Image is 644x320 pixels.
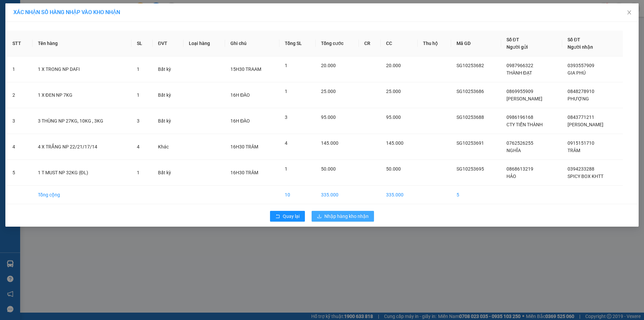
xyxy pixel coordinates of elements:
[7,56,33,82] td: 1
[506,44,528,50] span: Người gửi
[33,56,132,82] td: 1 X TRONG NP DAFI
[275,214,280,219] span: rollback
[279,31,316,56] th: Tổng SL
[568,89,594,94] span: 0848278910
[153,82,184,108] td: Bất kỳ
[386,89,401,94] span: 25.000
[78,6,130,14] div: Bến Tre
[7,108,33,134] td: 3
[324,213,369,220] span: Nhập hàng kho nhận
[381,186,417,204] td: 335.000
[506,174,516,179] span: HẢO
[230,118,250,124] span: 16H ĐÀO
[7,160,33,186] td: 5
[153,160,184,186] td: Bất kỳ
[568,140,594,146] span: 0915151710
[270,211,305,222] button: rollbackQuay lại
[321,89,336,94] span: 25.000
[316,186,359,204] td: 335.000
[457,63,484,68] span: SG10253682
[321,140,338,146] span: 145.000
[451,31,501,56] th: Mã GD
[33,186,132,204] td: Tổng cộng
[131,31,153,56] th: SL
[506,122,543,127] span: CTY TIẾN THÀNH
[137,66,140,72] span: 1
[7,82,33,108] td: 2
[153,56,184,82] td: Bất kỳ
[568,174,603,179] span: SPICY BOX KHTT
[321,166,336,172] span: 50.000
[285,63,287,68] span: 1
[137,170,140,175] span: 1
[568,96,589,101] span: PHƯỢNG
[457,115,484,120] span: SG10253688
[33,108,132,134] td: 3 THÙNG NP 27KG, 10KG , 3KG
[568,148,580,153] span: TRÂM
[137,118,140,124] span: 3
[137,92,140,98] span: 1
[285,115,287,120] span: 3
[230,92,250,98] span: 16H ĐÀO
[230,66,261,72] span: 15H30 TRAAM
[78,6,95,13] span: Nhận:
[568,44,593,50] span: Người nhận
[381,31,417,56] th: CC
[316,31,359,56] th: Tổng cước
[321,115,336,120] span: 95.000
[418,31,451,56] th: Thu hộ
[13,9,120,15] span: XÁC NHẬN SỐ HÀNG NHẬP VÀO KHO NHẬN
[78,14,130,22] div: SẾP VỸ ANH
[6,43,130,60] div: Tên hàng: 1 PB ĐỀ XUẤT BẢNG TÊN [PERSON_NAME] ( : 1 )
[33,82,132,108] td: 1 X ĐEN NP 7KG
[568,37,580,42] span: Số ĐT
[6,6,74,21] div: [GEOGRAPHIC_DATA]
[153,134,184,160] td: Khác
[451,186,501,204] td: 5
[620,3,639,22] button: Close
[359,31,381,56] th: CR
[6,6,16,13] span: Gửi:
[230,170,258,175] span: 16H30 TRÂM
[568,63,594,68] span: 0393557909
[33,31,132,56] th: Tên hàng
[457,166,484,172] span: SG10253695
[506,140,533,146] span: 0762526255
[6,21,74,29] div: [PERSON_NAME]
[506,89,533,94] span: 0869955909
[183,31,225,56] th: Loại hàng
[33,134,132,160] td: 4 X TRẮNG NP 22/21/17/14
[506,63,533,68] span: 0987966322
[285,89,287,94] span: 1
[568,166,594,172] span: 0394233288
[457,89,484,94] span: SG10253686
[506,37,519,42] span: Số ĐT
[279,186,316,204] td: 10
[33,160,132,186] td: 1 T MUST NP 32KG (ĐL)
[506,96,542,101] span: [PERSON_NAME]
[568,122,603,127] span: [PERSON_NAME]
[7,31,33,56] th: STT
[225,31,279,56] th: Ghi chú
[230,144,258,149] span: 16H30 TRÂM
[568,115,594,120] span: 0843771211
[317,214,322,219] span: download
[137,144,140,149] span: 4
[283,213,300,220] span: Quay lại
[321,63,336,68] span: 20.000
[386,140,404,146] span: 145.000
[285,166,287,172] span: 1
[285,140,287,146] span: 4
[386,115,401,120] span: 95.000
[568,70,586,76] span: GIA PHÚ
[153,31,184,56] th: ĐVT
[457,140,484,146] span: SG10253691
[7,134,33,160] td: 4
[386,166,401,172] span: 50.000
[153,108,184,134] td: Bất kỳ
[627,10,632,15] span: close
[506,166,533,172] span: 0868613219
[386,63,401,68] span: 20.000
[506,148,521,153] span: NGHĨA
[312,211,374,222] button: downloadNhập hàng kho nhận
